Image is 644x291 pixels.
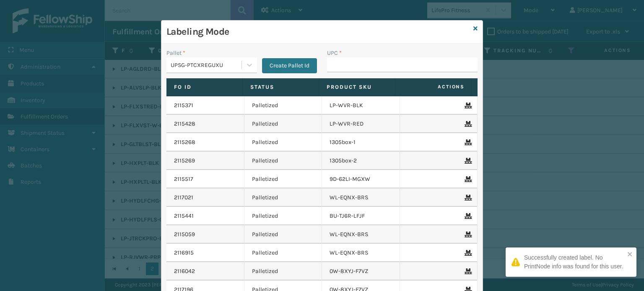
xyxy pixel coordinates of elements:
[398,80,470,94] span: Actions
[322,96,400,115] td: LP-WVR-BLK
[465,103,470,108] i: Remove From Pallet
[465,250,470,256] i: Remove From Pallet
[465,139,470,145] i: Remove From Pallet
[524,253,625,271] div: Successfully created label. No PrintNode info was found for this user.
[327,49,342,57] label: UPC
[322,225,400,244] td: WL-EQNX-BRS
[244,96,322,115] td: Palletized
[174,138,195,147] a: 2115268
[174,157,195,165] a: 2115269
[174,212,194,220] a: 2115441
[465,176,470,182] i: Remove From Pallet
[174,83,235,91] label: Fo Id
[465,195,470,201] i: Remove From Pallet
[244,225,322,244] td: Palletized
[465,232,470,237] i: Remove From Pallet
[244,133,322,152] td: Palletized
[166,26,470,38] h3: Labeling Mode
[465,213,470,219] i: Remove From Pallet
[244,115,322,133] td: Palletized
[244,188,322,207] td: Palletized
[244,152,322,170] td: Palletized
[465,268,470,274] i: Remove From Pallet
[174,230,195,239] a: 2115059
[174,120,195,128] a: 2115428
[171,61,242,70] div: UPSG-PTCXREGUXU
[465,158,470,164] i: Remove From Pallet
[244,262,322,281] td: Palletized
[322,115,400,133] td: LP-WVR-RED
[174,175,193,183] a: 2115517
[322,133,400,152] td: 1305box-1
[322,262,400,281] td: 0W-8XYJ-F7VZ
[166,49,185,57] label: Pallet
[244,244,322,262] td: Palletized
[262,58,317,73] button: Create Pallet Id
[322,244,400,262] td: WL-EQNX-BRS
[244,207,322,225] td: Palletized
[244,170,322,188] td: Palletized
[327,83,387,91] label: Product SKU
[174,101,193,110] a: 2115371
[322,207,400,225] td: BU-TJ6R-LFJF
[322,152,400,170] td: 1305box-2
[322,188,400,207] td: WL-EQNX-BRS
[322,170,400,188] td: 9D-62LI-MGXW
[174,249,194,257] a: 2116915
[627,251,633,259] button: close
[465,121,470,127] i: Remove From Pallet
[174,267,195,276] a: 2116042
[174,193,193,202] a: 2117021
[250,83,311,91] label: Status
